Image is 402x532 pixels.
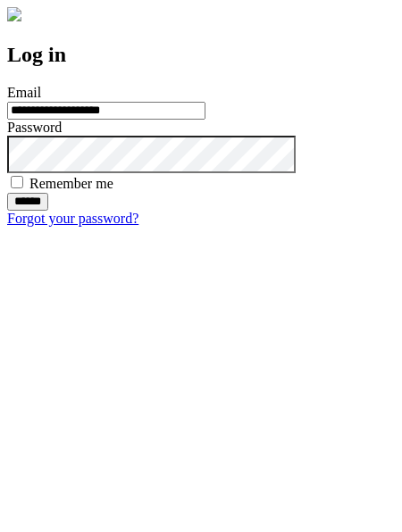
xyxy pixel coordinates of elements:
a: Forgot your password? [7,211,138,226]
label: Email [7,85,41,100]
label: Remember me [29,176,113,191]
img: logo-4e3dc11c47720685a147b03b5a06dd966a58ff35d612b21f08c02c0306f2b779.png [7,7,21,21]
h2: Log in [7,43,395,67]
label: Password [7,120,62,135]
